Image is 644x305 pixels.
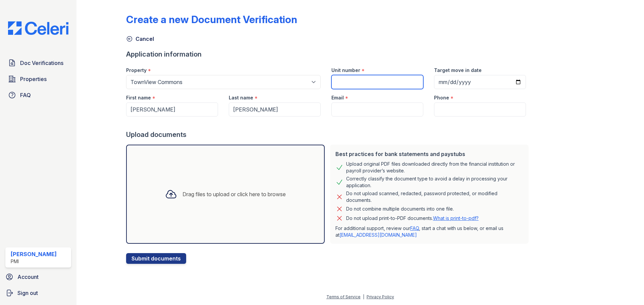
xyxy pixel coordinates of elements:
div: Correctly classify the document type to avoid a delay in processing your application. [346,175,523,189]
label: Target move in date [434,67,482,74]
div: Best practices for bank statements and paystubs [335,150,523,158]
img: CE_Logo_Blue-a8612792a0a2168367f1c8372b55b34899dd931a85d93a1a3d3e32e68fde9ad4.png [3,21,74,35]
div: PMI [11,258,57,265]
label: First name [126,94,151,101]
a: What is print-to-pdf? [433,215,479,221]
div: Application information [126,50,531,59]
div: [PERSON_NAME] [11,250,57,258]
a: Doc Verifications [5,56,71,70]
label: Phone [434,94,449,101]
div: Do not combine multiple documents into one file. [346,205,454,213]
div: | [363,294,364,299]
p: For additional support, review our , start a chat with us below, or email us at [335,225,523,238]
a: FAQ [5,88,71,102]
p: Do not upload print-to-PDF documents. [346,215,479,222]
span: Doc Verifications [20,59,63,67]
span: FAQ [20,91,31,99]
label: Email [331,94,344,101]
a: Sign out [3,286,74,300]
a: Terms of Service [326,294,361,299]
span: Account [17,273,39,281]
label: Last name [229,94,253,101]
a: Account [3,270,74,284]
label: Unit number [331,67,360,74]
a: Privacy Policy [367,294,394,299]
div: Upload original PDF files downloaded directly from the financial institution or payroll provider’... [346,161,523,174]
span: Properties [20,75,47,83]
a: Properties [5,72,71,86]
button: Submit documents [126,253,186,264]
a: Cancel [126,35,154,43]
div: Upload documents [126,130,531,139]
a: [EMAIL_ADDRESS][DOMAIN_NAME] [339,232,417,238]
a: FAQ [410,225,419,231]
div: Do not upload scanned, redacted, password protected, or modified documents. [346,190,523,204]
label: Property [126,67,147,74]
span: Sign out [17,289,38,297]
div: Drag files to upload or click here to browse [182,190,286,198]
div: Create a new Document Verification [126,13,297,25]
